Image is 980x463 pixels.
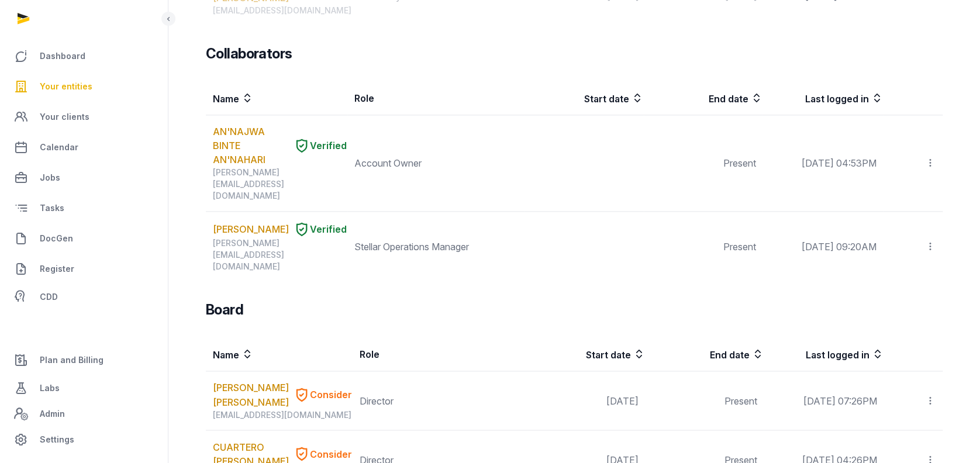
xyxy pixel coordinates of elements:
td: Stellar Operations Manager [347,212,524,282]
span: Tasks [40,201,64,215]
td: [DATE] [527,371,646,430]
td: Director [353,371,527,430]
span: Labs [40,381,60,395]
a: Register [9,255,158,283]
a: Settings [9,426,158,454]
span: Present [724,395,757,406]
span: Present [723,157,755,169]
span: Register [40,262,74,276]
span: DocGen [40,231,73,246]
a: Jobs [9,164,158,192]
th: Last logged in [764,338,884,371]
th: Start date [524,82,643,115]
span: Verified [310,139,347,153]
h3: Board [206,300,243,319]
span: Calendar [40,140,78,154]
span: Plan and Billing [40,353,103,367]
span: Present [723,241,755,253]
a: [PERSON_NAME] [PERSON_NAME] [213,381,289,409]
div: [PERSON_NAME][EMAIL_ADDRESS][DOMAIN_NAME] [213,167,347,202]
span: Admin [40,407,65,421]
a: Plan and Billing [9,346,158,374]
span: Dashboard [40,49,85,63]
a: Your entities [9,72,158,101]
a: CDD [9,285,158,309]
span: CDD [40,290,58,304]
span: Your entities [40,80,92,94]
th: End date [644,82,763,115]
div: [EMAIL_ADDRESS][DOMAIN_NAME] [213,409,352,420]
a: DocGen [9,224,158,253]
td: Account Owner [347,115,524,212]
span: Consider [310,447,352,461]
a: AN'NAJWA BINTE AN'NAHARI [213,125,289,167]
span: Verified [310,222,347,236]
span: Your clients [40,110,89,124]
span: [DATE] 07:26PM [803,395,877,406]
th: End date [646,338,764,371]
span: Settings [40,433,74,447]
th: Role [347,82,524,115]
a: [PERSON_NAME] [213,222,289,236]
th: Start date [527,338,646,371]
a: Admin [9,402,158,426]
div: [EMAIL_ADDRESS][DOMAIN_NAME] [213,5,352,16]
a: Dashboard [9,42,158,70]
span: [DATE] 04:53PM [802,157,877,169]
a: Your clients [9,103,158,131]
span: Consider [310,388,352,402]
th: Name [206,82,347,115]
div: [PERSON_NAME][EMAIL_ADDRESS][DOMAIN_NAME] [213,237,347,272]
h3: Collaborators [206,44,292,63]
span: [DATE] 09:20AM [802,241,877,253]
span: Jobs [40,171,60,185]
th: Name [206,338,353,371]
th: Last logged in [762,82,883,115]
th: Role [353,338,527,371]
a: Tasks [9,194,158,222]
a: Labs [9,374,158,402]
a: Calendar [9,133,158,161]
